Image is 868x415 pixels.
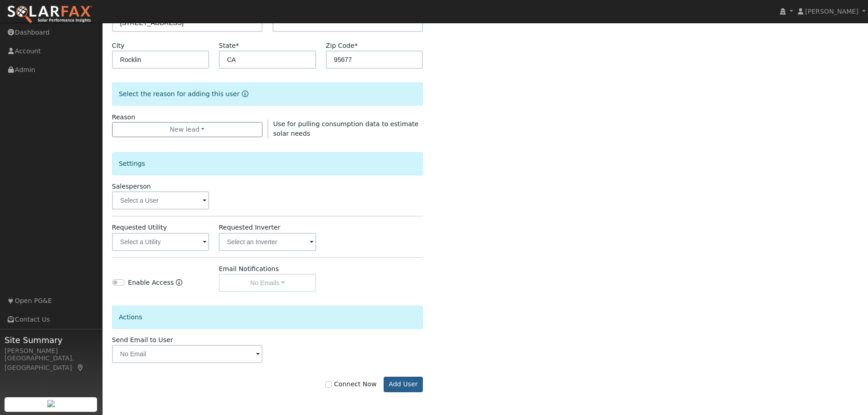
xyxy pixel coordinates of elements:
span: Site Summary [5,334,98,346]
div: [GEOGRAPHIC_DATA], [GEOGRAPHIC_DATA] [5,354,98,373]
span: [PERSON_NAME] [805,8,858,15]
label: Enable Access [128,278,174,287]
button: Add User [384,377,423,392]
input: No Email [112,345,263,363]
div: [PERSON_NAME] [5,346,98,356]
label: Send Email to User [112,335,173,345]
span: Required [236,42,239,49]
label: Requested Inverter [219,223,280,232]
span: Required [354,42,358,49]
a: Reason for new user [240,90,248,97]
label: Email Notifications [219,264,279,274]
input: Connect Now [325,381,332,388]
button: New lead [112,122,263,138]
div: Actions [112,306,423,329]
span: Use for pulling consumption data to estimate solar needs [273,120,419,137]
label: Salesperson [112,182,151,191]
label: Requested Utility [112,223,167,232]
img: SolarFax [7,5,92,24]
label: Connect Now [325,379,376,389]
div: Settings [112,152,423,175]
input: Select a User [112,191,210,210]
input: Select an Inverter [219,233,316,251]
a: Enable Access [176,278,182,292]
a: Map [77,364,85,371]
input: Select a Utility [112,233,210,251]
div: Select the reason for adding this user [112,82,423,106]
label: Reason [112,113,135,122]
label: State [219,41,239,51]
label: City [112,41,125,51]
label: Zip Code [326,41,358,51]
img: retrieve [47,400,55,407]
